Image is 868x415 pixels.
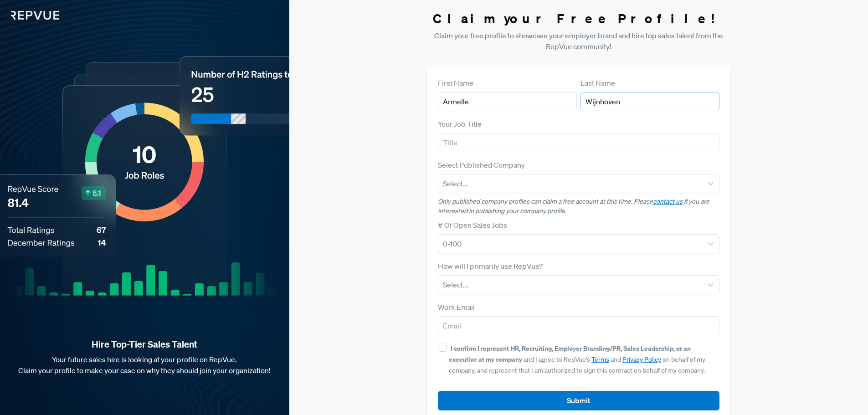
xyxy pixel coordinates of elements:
a: contact us [653,197,683,205]
label: Your Job Title [438,118,482,129]
input: Title [438,133,720,152]
a: Terms [591,355,609,364]
a: Privacy Policy [622,355,661,364]
label: # Of Open Sales Jobs [438,220,507,231]
p: Your future sales hire is looking at your profile on RepVue. Claim your profile to make your case... [15,354,275,376]
label: First Name [438,77,473,88]
span: and I agree to RepVue’s and on behalf of my company, and represent that I am authorized to sign t... [449,344,705,374]
p: Claim your free profile to showcase your employer brand and hire top sales talent from the RepVue... [427,30,731,52]
label: Last Name [580,77,615,88]
strong: I confirm I represent HR, Recruiting, Employer Branding/PR, Sales Leadership, or an executive at ... [449,344,691,364]
p: Only published company profiles can claim a free account at this time. Please if you are interest... [438,197,720,216]
strong: Hire Top-Tier Sales Talent [15,338,275,350]
input: Last Name [580,92,719,111]
h3: Claim your Free Profile! [427,11,731,26]
label: Select Published Company [438,159,525,170]
button: Submit [438,391,720,410]
label: How will I primarily use RepVue? [438,261,543,272]
input: Email [438,316,720,335]
input: First Name [438,92,577,111]
label: Work Email [438,302,475,313]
